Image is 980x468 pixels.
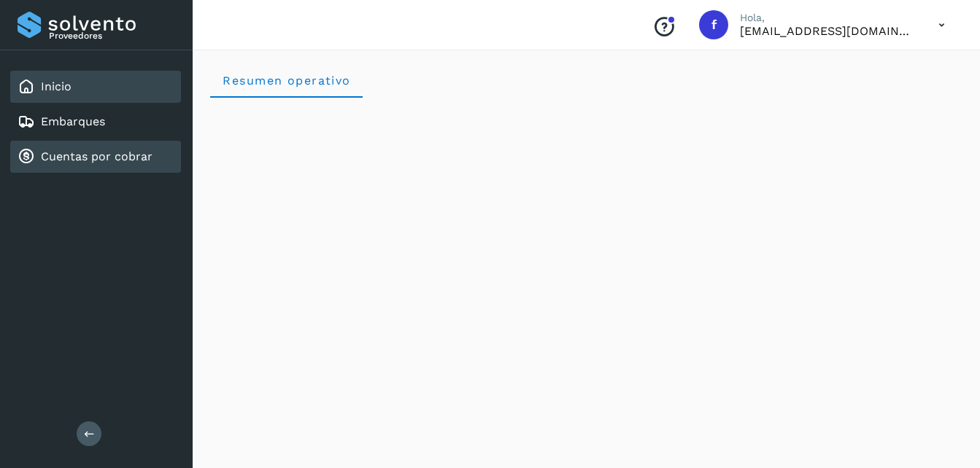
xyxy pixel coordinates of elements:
a: Cuentas por cobrar [41,149,153,163]
a: Embarques [41,114,105,128]
div: Cuentas por cobrar [10,141,181,173]
div: Embarques [10,106,181,138]
div: Inicio [10,71,181,103]
span: Resumen operativo [222,74,351,87]
p: Hola, [740,12,915,24]
p: Proveedores [49,31,175,41]
p: facturacion@hcarga.com [740,24,915,38]
a: Inicio [41,79,72,93]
